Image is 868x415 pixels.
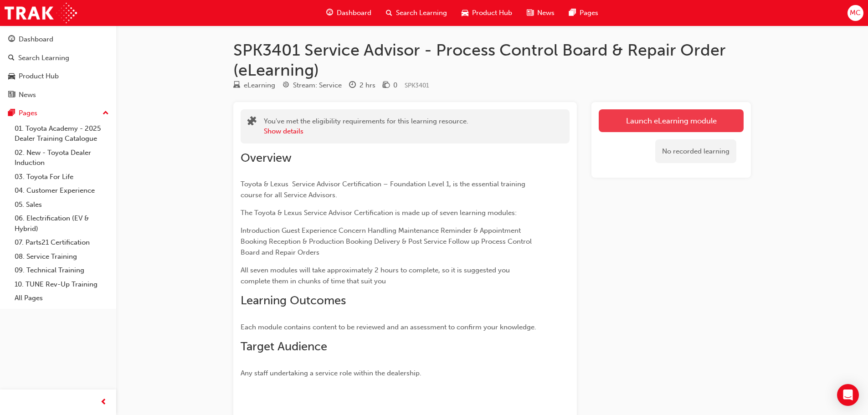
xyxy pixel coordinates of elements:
[393,80,397,91] div: 0
[241,226,534,256] span: Introduction Guest Experience Concern Handling Maintenance Reminder & Appointment Booking Recepti...
[599,109,744,132] a: Launch eLearning module
[386,7,392,19] span: search-icon
[11,198,113,212] a: 05. Sales
[4,68,113,85] a: Product Hub
[11,146,113,170] a: 02. New - Toyota Dealer Induction
[562,4,606,22] a: pages-iconPages
[379,4,454,22] a: search-iconSearch Learning
[837,384,859,406] div: Open Intercom Messenger
[282,80,342,91] div: Stream
[4,105,113,122] button: Pages
[462,7,468,19] span: car-icon
[349,80,375,91] div: Duration
[233,82,240,90] span: learningResourceType_ELEARNING-icon
[241,209,517,217] span: The Toyota & Lexus Service Advisor Certification is made up of seven learning modules:
[580,8,598,18] span: Pages
[847,5,863,21] button: MC
[11,184,113,198] a: 04. Customer Experience
[241,293,346,307] span: Learning Outcomes
[326,7,333,19] span: guage-icon
[11,211,113,236] a: 06. Electrification (EV & Hybrid)
[383,80,397,91] div: Price
[19,34,53,45] div: Dashboard
[241,151,292,165] span: Overview
[293,80,342,91] div: Stream: Service
[4,50,113,67] a: Search Learning
[11,170,113,184] a: 03. Toyota For Life
[850,8,861,18] span: MC
[360,80,375,91] div: 2 hrs
[4,87,113,103] a: News
[4,31,113,48] a: Dashboard
[11,277,113,292] a: 10. TUNE Rev-Up Training
[537,8,555,18] span: News
[233,40,751,80] h1: SPK3401 Service Advisor - Process Control Board & Repair Order (eLearning)
[100,397,107,408] span: prev-icon
[19,108,37,118] div: Pages
[8,109,15,118] span: pages-icon
[282,82,289,90] span: target-icon
[454,4,519,22] a: car-iconProduct Hub
[241,266,512,285] span: All seven modules will take approximately 2 hours to complete, so it is suggested you complete th...
[11,250,113,264] a: 08. Service Training
[8,54,15,62] span: search-icon
[4,29,113,105] button: DashboardSearch LearningProduct HubNews
[233,80,275,91] div: Type
[383,82,390,90] span: money-icon
[8,72,15,81] span: car-icon
[472,8,512,18] span: Product Hub
[8,91,15,99] span: news-icon
[11,263,113,277] a: 09. Technical Training
[396,8,447,18] span: Search Learning
[264,126,303,137] button: Show details
[527,7,534,19] span: news-icon
[19,90,36,100] div: News
[11,236,113,250] a: 07. Parts21 Certification
[349,82,356,90] span: clock-icon
[8,36,15,44] span: guage-icon
[655,139,736,164] div: No recorded learning
[103,108,109,119] span: up-icon
[19,71,59,82] div: Product Hub
[5,3,77,23] img: Trak
[337,8,371,18] span: Dashboard
[241,339,327,354] span: Target Audience
[11,291,113,305] a: All Pages
[519,4,562,22] a: news-iconNews
[241,323,536,331] span: Each module contains content to be reviewed and an assessment to confirm your knowledge.
[241,369,421,377] span: Any staff undertaking a service role within the dealership.
[247,117,257,128] span: puzzle-icon
[569,7,576,19] span: pages-icon
[244,80,275,91] div: eLearning
[405,82,429,89] span: Learning resource code
[18,53,69,63] div: Search Learning
[11,122,113,146] a: 01. Toyota Academy - 2025 Dealer Training Catalogue
[319,4,379,22] a: guage-iconDashboard
[241,180,527,199] span: Toyota & Lexus Service Advisor Certification – Foundation Level 1, is the essential training cour...
[264,116,468,137] div: You've met the eligibility requirements for this learning resource.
